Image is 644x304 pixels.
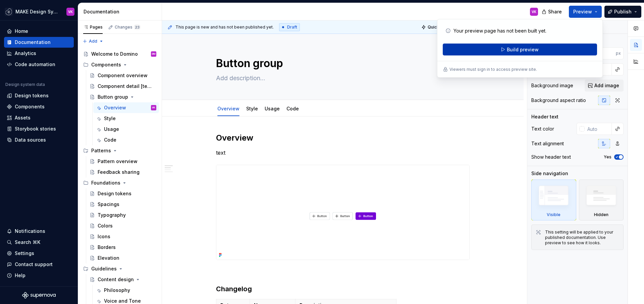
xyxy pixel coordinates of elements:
[15,261,53,268] div: Contact support
[104,104,126,111] div: Overview
[531,82,573,89] div: Background image
[93,285,159,296] a: Philosophy
[91,61,121,68] div: Components
[93,113,159,124] a: Style
[616,51,621,56] p: px
[87,81,159,92] a: Component detail [template]
[15,28,28,35] div: Home
[93,102,159,113] a: OverviewVK
[4,259,74,270] button: Contact support
[104,137,116,143] div: Code
[531,170,568,177] div: Side navigation
[216,165,469,260] img: 7412b240-bae9-46af-8b2e-a54805649349.png
[98,169,140,175] div: Feedback sharing
[152,51,155,57] div: DM
[15,61,55,68] div: Code automation
[93,124,159,135] a: Usage
[98,212,126,218] div: Typography
[98,276,134,283] div: Content design
[531,125,554,132] div: Text color
[104,126,119,133] div: Usage
[569,6,602,18] button: Preview
[4,226,74,237] button: Notifications
[4,112,74,123] a: Assets
[449,67,537,72] p: Viewers must sign in to access preview site.
[216,133,470,143] h2: Overview
[93,135,159,145] a: Code
[604,6,641,18] button: Publish
[216,149,470,157] p: text
[98,190,131,197] div: Design tokens
[594,212,608,217] div: Hidden
[594,82,619,89] span: Add image
[87,274,159,285] a: Content design
[80,59,159,70] div: Components
[585,80,624,92] button: Add image
[15,137,46,143] div: Data sources
[87,188,159,199] a: Design tokens
[22,292,56,299] svg: Supernova Logo
[115,24,141,30] div: Changes
[98,201,119,208] div: Spacings
[507,46,539,53] span: Build preview
[443,44,597,56] button: Build preview
[532,9,536,14] div: VK
[80,49,159,59] a: Welcome to DominoDM
[428,24,457,30] span: Quick preview
[89,39,97,44] span: Add
[604,154,611,160] label: Yes
[215,101,242,115] div: Overview
[531,97,586,104] div: Background aspect ratio
[87,242,159,253] a: Borders
[83,24,103,30] div: Pages
[4,101,74,112] a: Components
[98,222,113,229] div: Colors
[4,123,74,134] a: Storybook stories
[98,255,119,261] div: Elevation
[531,154,571,160] div: Show header text
[4,270,74,281] button: Help
[547,212,560,217] div: Visible
[4,59,74,70] a: Code automation
[68,9,73,14] div: VK
[87,70,159,81] a: Component overview
[4,90,74,101] a: Design tokens
[531,140,564,147] div: Text alignment
[15,8,58,15] div: MAKE Design System
[453,28,546,34] p: Your preview page has not been built yet.
[98,72,148,79] div: Component overview
[87,210,159,220] a: Typography
[4,37,74,48] a: Documentation
[538,6,566,18] button: Share
[215,55,468,71] textarea: Button group
[80,145,159,156] div: Patterns
[91,180,120,186] div: Foundations
[15,50,36,57] div: Analytics
[4,248,74,259] a: Settings
[98,94,128,100] div: Button group
[104,287,130,294] div: Philosophy
[4,48,74,59] a: Analytics
[548,8,562,15] span: Share
[80,37,106,46] button: Add
[98,158,138,165] div: Pattern overview
[80,178,159,188] div: Foundations
[87,167,159,178] a: Feedback sharing
[573,8,592,15] span: Preview
[87,156,159,167] a: Pattern overview
[262,101,282,115] div: Usage
[284,101,302,115] div: Code
[419,22,460,32] button: Quick preview
[104,115,116,122] div: Style
[286,106,299,111] a: Code
[98,233,110,240] div: Icons
[15,114,31,121] div: Assets
[15,39,51,46] div: Documentation
[15,228,45,235] div: Notifications
[579,180,624,220] div: Hidden
[134,24,141,30] span: 23
[15,125,56,132] div: Storybook stories
[585,123,612,135] input: Auto
[4,237,74,248] button: Search ⌘K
